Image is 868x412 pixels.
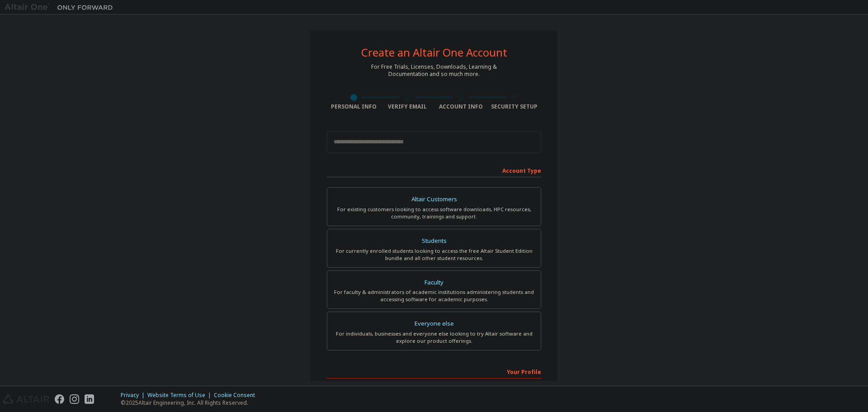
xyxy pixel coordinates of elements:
div: For individuals, businesses and everyone else looking to try Altair software and explore our prod... [333,330,535,345]
img: altair_logo.svg [3,394,49,404]
div: Create an Altair One Account [361,47,507,58]
div: Privacy [121,392,147,399]
img: facebook.svg [55,394,64,404]
div: Students [333,235,535,247]
img: instagram.svg [70,394,79,404]
div: Account Info [434,103,488,110]
div: For currently enrolled students looking to access the free Altair Student Edition bundle and all ... [333,247,535,262]
img: linkedin.svg [85,394,94,404]
div: Security Setup [488,103,542,110]
div: Everyone else [333,317,535,330]
div: Website Terms of Use [147,392,214,399]
div: Verify Email [381,103,434,110]
img: Altair One [5,3,118,12]
div: Faculty [333,276,535,289]
div: Cookie Consent [214,392,260,399]
div: For existing customers looking to access software downloads, HPC resources, community, trainings ... [333,206,535,220]
p: © 2025 Altair Engineering, Inc. All Rights Reserved. [121,399,260,407]
div: Account Type [327,163,541,177]
div: For Free Trials, Licenses, Downloads, Learning & Documentation and so much more. [371,63,497,78]
div: Your Profile [327,364,541,379]
div: For faculty & administrators of academic institutions administering students and accessing softwa... [333,289,535,303]
div: Personal Info [327,103,381,110]
div: Altair Customers [333,193,535,206]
